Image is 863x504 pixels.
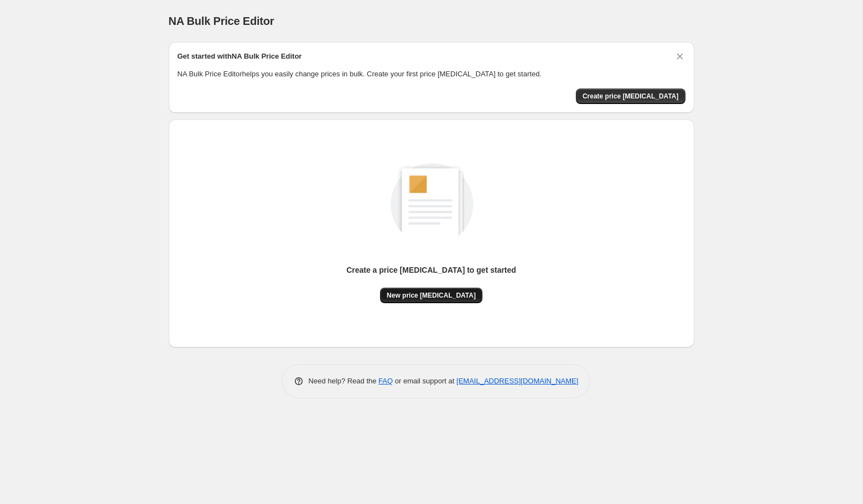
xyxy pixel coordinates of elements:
span: or email support at [393,377,456,385]
span: Need help? Read the [309,377,379,385]
span: Create price [MEDICAL_DATA] [583,92,679,101]
a: FAQ [378,377,393,385]
a: [EMAIL_ADDRESS][DOMAIN_NAME] [456,377,578,385]
span: NA Bulk Price Editor [169,15,274,27]
p: Create a price [MEDICAL_DATA] to get started [346,264,516,276]
button: Create price change job [576,89,685,104]
button: Dismiss card [674,51,685,62]
button: New price [MEDICAL_DATA] [380,288,482,303]
span: New price [MEDICAL_DATA] [387,291,476,300]
h2: Get started with NA Bulk Price Editor [178,51,302,62]
p: NA Bulk Price Editor helps you easily change prices in bulk. Create your first price [MEDICAL_DAT... [178,69,685,80]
